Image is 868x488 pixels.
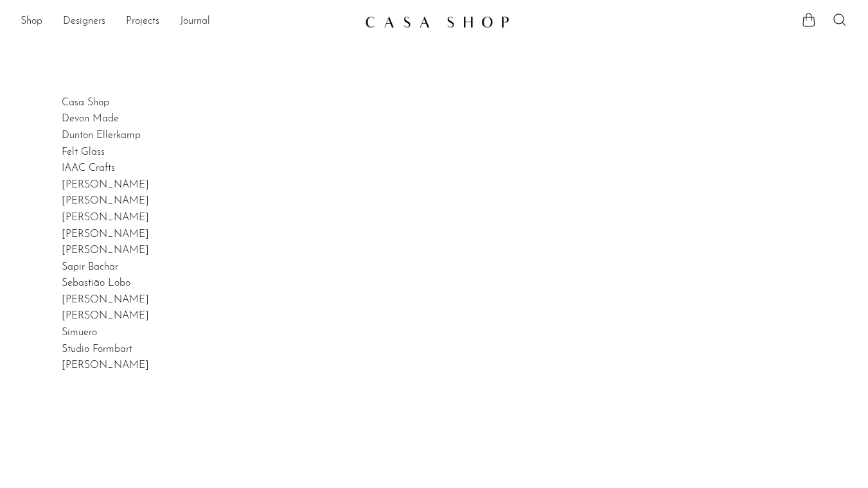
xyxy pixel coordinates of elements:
[62,278,130,288] a: Sebastião Lobo
[62,262,118,272] a: Sapir Bachar
[126,13,159,30] a: Projects
[62,114,119,124] a: Devon Made
[21,13,42,30] a: Shop
[21,11,355,33] nav: Desktop navigation
[63,13,105,30] a: Designers
[62,196,149,206] a: [PERSON_NAME]
[62,147,105,157] a: Felt Glass
[62,327,97,338] a: Simuero
[62,360,149,370] a: [PERSON_NAME]
[62,130,141,141] a: Dunton Ellerkamp
[62,245,149,256] a: [PERSON_NAME]
[62,180,149,190] a: [PERSON_NAME]
[62,344,132,354] a: Studio Formbart
[62,213,149,223] a: [PERSON_NAME]
[62,229,149,240] a: [PERSON_NAME]
[62,163,115,173] a: IAAC Crafts
[62,98,109,108] a: Casa Shop
[21,11,355,33] ul: NEW HEADER MENU
[62,311,149,321] a: [PERSON_NAME]
[180,13,210,30] a: Journal
[62,295,149,305] a: [PERSON_NAME]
